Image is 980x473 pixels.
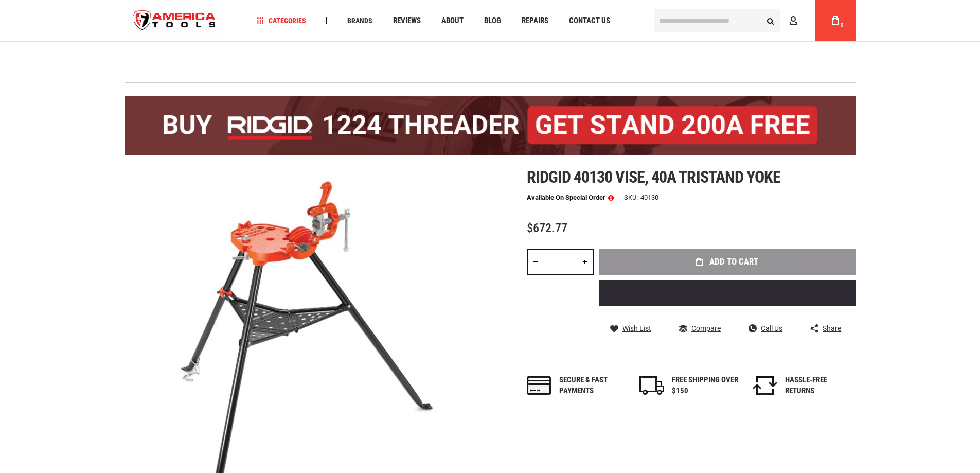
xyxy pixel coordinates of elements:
[393,17,421,25] span: Reviews
[569,17,610,25] span: Contact Us
[125,96,856,155] img: BOGO: Buy the RIDGID® 1224 Threader (26092), get the 92467 200A Stand FREE!
[441,17,464,25] span: About
[343,14,377,28] a: Brands
[527,194,614,201] p: Available on Special Order
[527,376,551,395] img: payments
[624,194,640,201] strong: SKU
[785,375,852,397] div: HASSLE-FREE RETURNS
[823,325,841,332] span: Share
[347,17,372,24] span: Brands
[125,2,225,40] a: store logo
[841,22,844,28] span: 0
[484,17,501,25] span: Blog
[622,325,651,332] span: Wish List
[522,17,548,25] span: Repairs
[437,14,468,28] a: About
[691,325,721,332] span: Compare
[252,14,311,28] a: Categories
[753,376,777,395] img: returns
[517,14,553,28] a: Repairs
[257,17,306,24] span: Categories
[761,325,782,332] span: Call Us
[564,14,615,28] a: Contact Us
[640,194,658,201] div: 40130
[527,167,780,187] span: Ridgid 40130 vise, 40a tristand yoke
[125,2,225,40] img: America Tools
[388,14,425,28] a: Reviews
[672,375,739,397] div: FREE SHIPPING OVER $150
[479,14,506,28] a: Blog
[527,221,567,235] span: $672.77
[639,376,664,395] img: shipping
[761,11,780,30] button: Search
[679,324,721,333] a: Compare
[559,375,626,397] div: Secure & fast payments
[610,324,651,333] a: Wish List
[749,324,782,333] a: Call Us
